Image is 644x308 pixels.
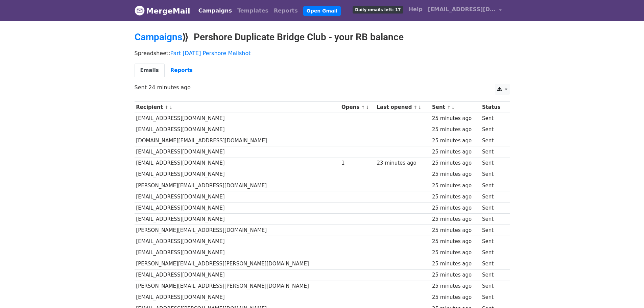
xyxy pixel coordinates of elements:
div: 25 minutes ago [432,193,479,201]
td: Sent [480,135,506,146]
td: [EMAIL_ADDRESS][DOMAIN_NAME] [135,236,340,247]
a: ↑ [414,105,418,110]
td: [PERSON_NAME][EMAIL_ADDRESS][DOMAIN_NAME] [135,225,340,236]
div: 25 minutes ago [432,260,479,268]
div: 25 minutes ago [432,148,479,156]
a: Templates [235,4,271,18]
td: Sent [480,281,506,292]
td: [EMAIL_ADDRESS][DOMAIN_NAME] [135,269,340,281]
td: Sent [480,180,506,191]
div: 25 minutes ago [432,249,479,257]
div: 25 minutes ago [432,126,479,134]
div: 25 minutes ago [432,182,479,190]
td: [EMAIL_ADDRESS][DOMAIN_NAME] [135,124,340,135]
p: Spreadsheet: [135,50,510,57]
th: Opens [340,102,375,113]
a: Open Gmail [303,6,341,16]
div: 25 minutes ago [432,159,479,167]
td: [DOMAIN_NAME][EMAIL_ADDRESS][DOMAIN_NAME] [135,135,340,146]
td: [PERSON_NAME][EMAIL_ADDRESS][DOMAIN_NAME] [135,180,340,191]
td: Sent [480,269,506,281]
td: [PERSON_NAME][EMAIL_ADDRESS][PERSON_NAME][DOMAIN_NAME] [135,258,340,269]
div: 25 minutes ago [432,137,479,145]
td: Sent [480,236,506,247]
td: Sent [480,146,506,158]
span: [EMAIL_ADDRESS][DOMAIN_NAME] [428,5,496,14]
td: Sent [480,158,506,169]
td: Sent [480,225,506,236]
td: Sent [480,247,506,258]
th: Recipient [135,102,340,113]
div: 25 minutes ago [432,115,479,122]
th: Sent [430,102,480,113]
div: 25 minutes ago [432,227,479,234]
a: ↑ [447,105,451,110]
div: 25 minutes ago [432,282,479,290]
div: 25 minutes ago [432,215,479,223]
a: ↑ [361,105,365,110]
a: Reports [271,4,301,18]
a: MergeMail [135,4,190,18]
a: [EMAIL_ADDRESS][DOMAIN_NAME] [425,3,504,19]
td: Sent [480,258,506,269]
p: Sent 24 minutes ago [135,84,510,91]
a: ↓ [418,105,422,110]
h2: ⟫ Pershore Duplicate Bridge Club - your RB balance [135,31,510,43]
td: [EMAIL_ADDRESS][DOMAIN_NAME] [135,169,340,180]
span: Daily emails left: 17 [353,6,403,14]
td: Sent [480,214,506,225]
td: [EMAIL_ADDRESS][DOMAIN_NAME] [135,158,340,169]
td: Sent [480,292,506,303]
a: Campaigns [135,31,182,43]
td: [EMAIL_ADDRESS][DOMAIN_NAME] [135,113,340,124]
td: Sent [480,191,506,202]
td: [EMAIL_ADDRESS][DOMAIN_NAME] [135,146,340,158]
td: [EMAIL_ADDRESS][DOMAIN_NAME] [135,202,340,213]
td: [EMAIL_ADDRESS][DOMAIN_NAME] [135,191,340,202]
div: 25 minutes ago [432,271,479,279]
td: [EMAIL_ADDRESS][DOMAIN_NAME] [135,292,340,303]
td: [EMAIL_ADDRESS][DOMAIN_NAME] [135,247,340,258]
td: [PERSON_NAME][EMAIL_ADDRESS][PERSON_NAME][DOMAIN_NAME] [135,281,340,292]
a: Help [406,3,425,16]
img: MergeMail logo [135,5,145,16]
a: Part [DATE] Pershore Mailshot [170,50,251,56]
td: Sent [480,202,506,213]
a: Daily emails left: 17 [350,3,406,16]
td: Sent [480,124,506,135]
div: 25 minutes ago [432,238,479,245]
a: Campaigns [196,4,235,18]
div: 1 [341,159,374,167]
div: 23 minutes ago [377,159,429,167]
td: Sent [480,169,506,180]
a: ↑ [165,105,168,110]
td: [EMAIL_ADDRESS][DOMAIN_NAME] [135,214,340,225]
div: 25 minutes ago [432,170,479,178]
th: Status [480,102,506,113]
div: 25 minutes ago [432,293,479,301]
td: Sent [480,113,506,124]
th: Last opened [375,102,430,113]
a: Reports [165,64,198,77]
div: 25 minutes ago [432,204,479,212]
a: ↓ [169,105,173,110]
a: ↓ [451,105,455,110]
a: Emails [135,64,165,77]
a: ↓ [365,105,369,110]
